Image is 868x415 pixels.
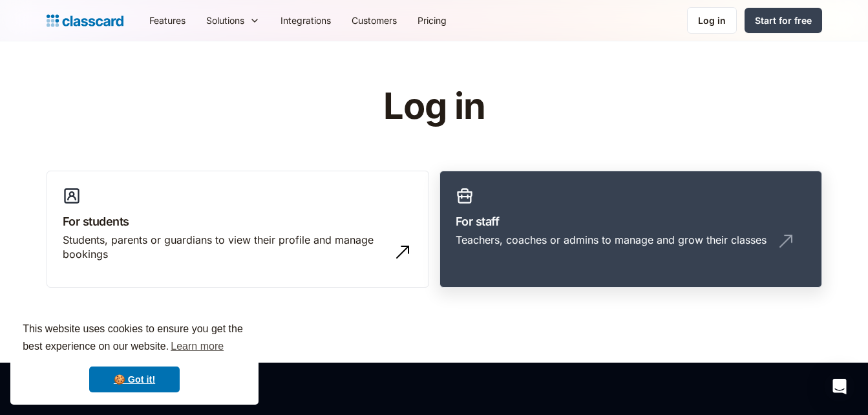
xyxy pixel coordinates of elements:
span: This website uses cookies to ensure you get the best experience on our website. [23,321,246,356]
h3: For students [63,213,413,230]
a: Features [139,6,196,35]
a: Log in [687,7,737,34]
div: Start for free [755,14,812,27]
a: Pricing [407,6,457,35]
div: Solutions [206,14,244,27]
a: Customers [341,6,407,35]
div: Teachers, coaches or admins to manage and grow their classes [456,233,767,247]
div: cookieconsent [10,309,259,405]
a: For studentsStudents, parents or guardians to view their profile and manage bookings [47,171,429,288]
a: Start for free [745,8,822,33]
a: learn more about cookies [169,337,226,356]
a: home [47,12,123,30]
a: dismiss cookie message [89,367,180,392]
a: For staffTeachers, coaches or admins to manage and grow their classes [439,171,822,288]
div: Solutions [196,6,270,35]
h1: Log in [229,87,639,127]
div: Students, parents or guardians to view their profile and manage bookings [63,233,387,262]
h3: For staff [456,213,806,230]
div: Log in [698,14,726,27]
div: Open Intercom Messenger [824,371,855,402]
a: Integrations [270,6,341,35]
